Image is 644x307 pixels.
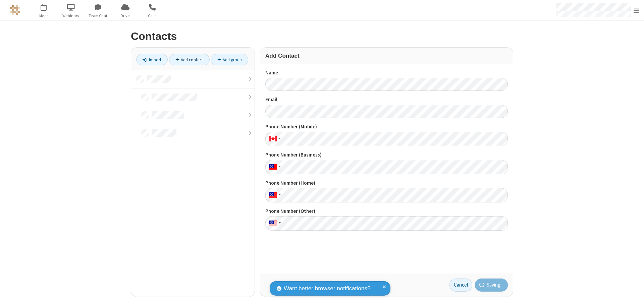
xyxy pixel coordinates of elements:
[284,284,370,293] span: Want better browser notifications?
[113,13,138,19] span: Drive
[169,54,210,65] a: Add contact
[58,13,84,19] span: Webinars
[265,151,508,159] label: Phone Number (Business)
[86,13,111,19] span: Team Chat
[136,54,168,65] a: Import
[475,279,508,292] button: Saving...
[265,96,508,104] label: Email
[211,54,248,65] a: Add group
[265,207,508,215] label: Phone Number (Other)
[10,5,20,15] img: QA Selenium DO NOT DELETE OR CHANGE
[265,160,283,174] div: United States: + 1
[265,53,508,59] h3: Add Contact
[131,30,513,42] h2: Contacts
[265,216,283,231] div: United States: + 1
[265,188,283,202] div: United States: + 1
[31,13,56,19] span: Meet
[449,279,472,292] a: Cancel
[265,179,508,187] label: Phone Number (Home)
[140,13,165,19] span: Calls
[487,281,503,289] span: Saving...
[265,123,508,131] label: Phone Number (Mobile)
[265,132,283,146] div: Canada: + 1
[265,69,508,77] label: Name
